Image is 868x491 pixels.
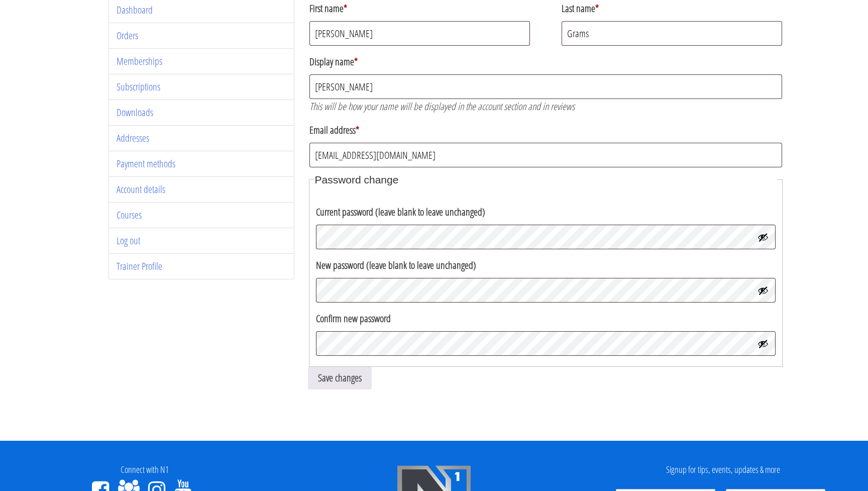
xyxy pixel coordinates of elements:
[117,208,142,222] a: Courses
[316,202,776,222] label: Current password (leave blank to leave unchanged)
[117,182,165,196] a: Account details
[117,29,138,42] a: Orders
[309,100,575,113] em: This will be how your name will be displayed in the account section and in reviews
[117,131,149,145] a: Addresses
[586,465,860,475] h4: Signup for tips, events, updates & more
[117,259,162,273] a: Trainer Profile
[316,309,776,329] label: Confirm new password
[117,106,153,119] a: Downloads
[117,54,162,68] a: Memberships
[757,285,769,296] button: Show password
[117,234,140,247] a: Log out
[8,465,282,475] h4: Connect with N1
[308,367,372,389] button: Save changes
[309,52,782,72] label: Display name
[757,338,769,349] button: Show password
[309,120,782,140] label: Email address
[117,3,153,17] a: Dashboard
[316,255,776,275] label: New password (leave blank to leave unchanged)
[117,80,160,93] a: Subscriptions
[757,232,769,243] button: Show password
[314,172,777,188] legend: Password change
[117,157,175,170] a: Payment methods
